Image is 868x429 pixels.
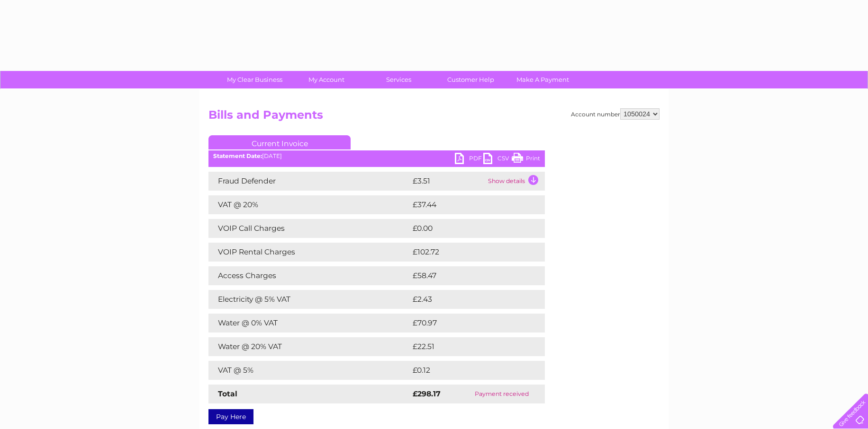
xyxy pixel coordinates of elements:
td: Water @ 20% VAT [208,337,410,356]
td: VOIP Call Charges [208,219,410,238]
td: £22.51 [410,337,524,356]
td: Access Charges [208,266,410,285]
td: £0.00 [410,219,523,238]
a: Services [360,71,438,88]
td: Fraud Defender [208,172,410,191]
a: Pay Here [208,409,253,424]
td: VAT @ 5% [208,361,410,380]
td: Electricity @ 5% VAT [208,290,410,309]
b: Statement Date: [213,152,262,159]
td: Water @ 0% VAT [208,314,410,333]
div: Account number [571,108,660,120]
strong: Total [218,389,237,398]
td: £3.51 [410,172,486,191]
a: Print [512,153,540,166]
td: £0.12 [410,361,521,380]
a: Current Invoice [208,135,351,149]
td: £58.47 [410,266,525,285]
td: VOIP Rental Charges [208,243,410,262]
td: Show details [486,172,545,191]
td: £2.43 [410,290,523,309]
a: Customer Help [432,71,510,88]
td: VAT @ 20% [208,195,410,214]
a: Make A Payment [504,71,582,88]
strong: £298.17 [413,389,441,398]
a: My Account [288,71,366,88]
a: PDF [455,153,483,166]
td: £70.97 [410,314,526,333]
a: CSV [483,153,512,166]
td: £37.44 [410,195,525,214]
div: [DATE] [208,153,545,159]
h2: Bills and Payments [208,108,660,126]
td: £102.72 [410,243,527,262]
td: Payment received [459,385,545,403]
a: My Clear Business [216,71,294,88]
